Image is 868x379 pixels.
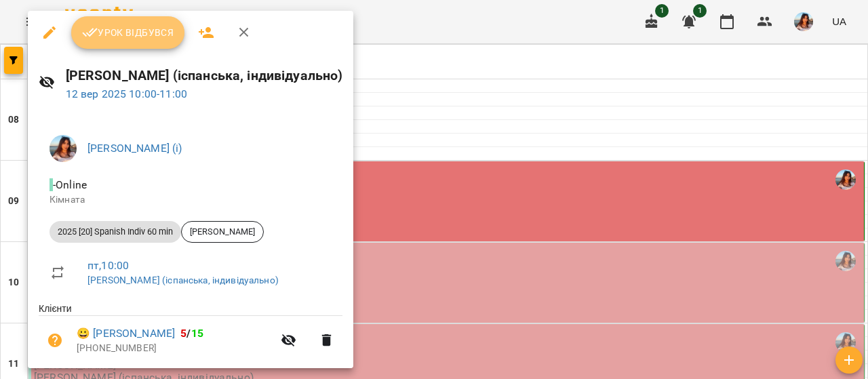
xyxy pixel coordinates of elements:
[191,327,203,340] span: 15
[82,24,174,41] span: Урок відбувся
[50,135,77,162] img: f52eb29bec7ed251b61d9497b14fac82.jpg
[77,342,273,355] p: [PHONE_NUMBER]
[180,327,203,340] b: /
[66,65,343,86] h6: [PERSON_NAME] (іспанська, індивідуально)
[182,226,263,238] span: [PERSON_NAME]
[71,16,185,49] button: Урок відбувся
[39,302,342,370] ul: Клієнти
[50,178,90,191] span: - Online
[87,142,182,155] a: [PERSON_NAME] (і)
[180,327,186,340] span: 5
[50,226,181,238] span: 2025 [20] Spanish Indiv 60 min
[50,193,332,207] p: Кімната
[66,87,187,100] a: 12 вер 2025 10:00-11:00
[87,259,129,272] a: пт , 10:00
[39,324,71,357] button: Візит ще не сплачено. Додати оплату?
[181,221,264,243] div: [PERSON_NAME]
[77,325,175,342] a: 😀 [PERSON_NAME]
[87,275,279,285] a: [PERSON_NAME] (іспанська, індивідуально)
